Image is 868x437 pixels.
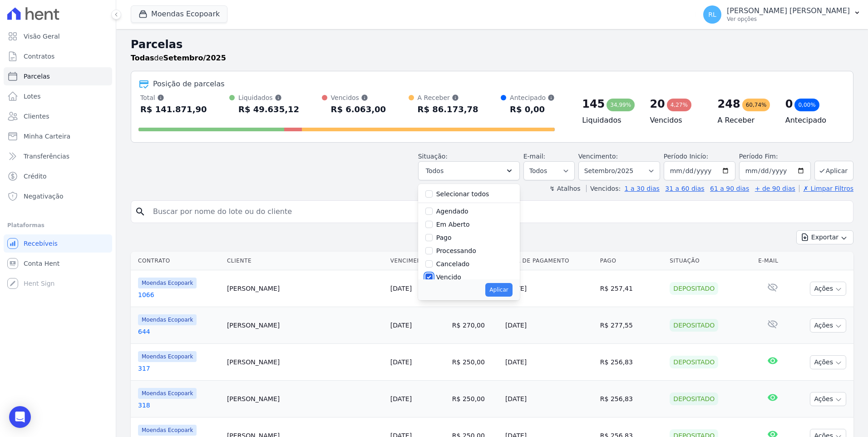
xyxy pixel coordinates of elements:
strong: Setembro/2025 [163,54,226,62]
a: Crédito [4,167,112,185]
span: Negativação [24,192,64,201]
a: [DATE] [390,285,412,292]
input: Buscar por nome do lote ou do cliente [148,203,849,221]
a: Transferências [4,147,112,165]
h2: Parcelas [131,36,853,53]
label: Período Inicío: [664,153,708,160]
th: Data de Pagamento [502,252,597,270]
span: Contratos [24,52,54,61]
label: Vencidos: [586,185,621,192]
td: [DATE] [502,381,597,417]
div: Depositado [670,282,718,295]
th: Situação [666,252,755,270]
td: [DATE] [502,307,597,344]
div: R$ 0,00 [510,102,555,117]
a: 1066 [138,290,220,299]
div: A Receber [418,93,478,102]
span: Moendas Ecopoark [138,351,197,362]
label: Cancelado [436,260,469,268]
div: Depositado [670,356,718,368]
td: R$ 270,00 [449,307,502,344]
div: Total [140,93,207,102]
button: Moendas Ecopoark [131,5,227,23]
label: Em Aberto [436,221,470,228]
span: Moendas Ecopoark [138,388,197,399]
button: Todos [418,161,520,180]
td: [DATE] [502,270,597,307]
a: 61 a 90 dias [710,185,749,192]
div: 145 [582,97,605,111]
td: [DATE] [502,344,597,381]
div: 34,99% [607,99,635,111]
h4: Liquidados [582,115,635,126]
label: Período Fim: [739,152,811,161]
strong: Todas [131,54,154,62]
a: ✗ Limpar Filtros [799,185,853,192]
button: Aplicar [485,283,512,297]
span: Moendas Ecopoark [138,425,197,436]
button: Ações [810,355,846,369]
a: Conta Hent [4,254,112,273]
a: [DATE] [390,395,412,402]
label: Selecionar todos [436,190,489,198]
p: de [131,53,226,64]
span: Minha Carteira [24,132,70,141]
a: Contratos [4,47,112,65]
label: Agendado [436,208,469,215]
td: [PERSON_NAME] [223,270,387,307]
a: 31 a 60 dias [665,185,704,192]
div: Vencidos [331,93,386,102]
span: Transferências [24,152,69,161]
label: E-mail: [523,153,546,160]
div: Antecipado [510,93,555,102]
span: Clientes [24,112,49,121]
p: [PERSON_NAME] [PERSON_NAME] [727,6,850,15]
i: search [135,206,146,217]
div: 4,27% [667,99,691,111]
button: Ações [810,282,846,296]
button: Exportar [796,230,853,244]
td: R$ 257,41 [597,270,666,307]
h4: A Receber [718,115,771,126]
div: Open Intercom Messenger [9,406,31,428]
a: Recebíveis [4,234,112,253]
td: [PERSON_NAME] [223,307,387,344]
button: Ações [810,392,846,406]
button: Ações [810,318,846,333]
th: Cliente [223,252,387,270]
div: Depositado [670,319,718,332]
h4: Antecipado [785,115,838,126]
label: Vencimento: [578,153,618,160]
div: R$ 49.635,12 [238,102,299,117]
div: 20 [650,97,665,111]
span: Lotes [24,92,41,101]
td: [PERSON_NAME] [223,381,387,417]
a: Visão Geral [4,27,112,45]
span: Crédito [24,172,47,181]
a: Negativação [4,187,112,205]
span: Todos [426,165,444,176]
label: ↯ Atalhos [549,185,580,192]
span: Moendas Ecopoark [138,314,197,325]
span: Recebíveis [24,239,58,248]
a: Minha Carteira [4,127,112,145]
div: 0 [785,97,793,111]
label: Vencido [436,273,461,281]
p: Ver opções [727,15,850,23]
div: Depositado [670,392,718,405]
a: 644 [138,327,220,336]
td: R$ 250,00 [449,381,502,417]
th: E-mail [755,252,791,270]
a: 318 [138,401,220,410]
div: Liquidados [238,93,299,102]
div: R$ 86.173,78 [418,102,478,117]
label: Pago [436,234,452,241]
td: R$ 277,55 [597,307,666,344]
div: 60,74% [742,99,770,111]
td: R$ 256,83 [597,381,666,417]
span: Visão Geral [24,32,60,41]
td: R$ 256,83 [597,344,666,381]
button: Aplicar [814,161,853,180]
a: Lotes [4,87,112,105]
div: 0,00% [794,99,819,111]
